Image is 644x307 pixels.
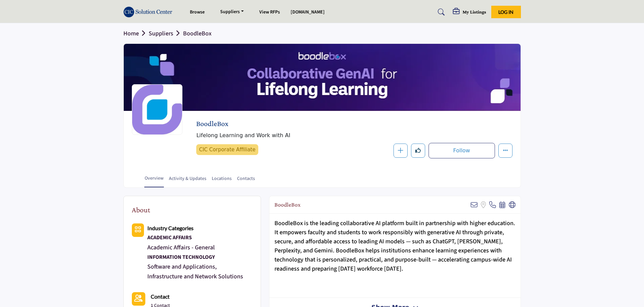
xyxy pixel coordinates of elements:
[498,144,513,158] button: More details
[147,252,253,262] div: Technology infrastructure, software solutions, and digital transformation services for higher edu...
[274,297,371,305] strong: Why BoodleBox for Your Institution?
[147,252,253,262] a: INFORMATION TECHNOLOGY
[147,233,253,242] a: ACADEMIC AFFAIRS
[144,175,164,187] a: Overview
[132,223,144,237] button: Category Icon
[453,8,486,16] div: My Listings
[215,7,248,17] a: Suppliers
[211,175,232,187] a: Locations
[190,9,205,16] a: Browse
[291,9,325,16] a: [DOMAIN_NAME]
[123,29,149,38] a: Home
[429,143,495,158] button: Follow
[274,219,515,273] span: BoodleBox is the leading collaborative AI platform built in partnership with higher education. It...
[196,144,258,155] span: CIC Corporate Affiliate
[147,224,194,233] a: Industry Categories
[147,243,215,252] a: Academic Affairs - General
[183,29,211,38] a: BoodleBox
[411,144,425,158] button: Like
[147,272,243,281] a: Infrastructure and Network Solutions
[132,292,145,306] a: Link of redirect to contact page
[151,292,170,301] a: Contact
[237,175,255,187] a: Contacts
[196,131,412,140] span: Lifelong Learning and Work with AI
[463,9,486,15] h5: My Listings
[196,119,382,128] h2: BoodleBox
[132,204,150,215] h2: About
[431,7,449,18] a: Search
[498,9,514,15] span: Log In
[151,293,170,300] b: Contact
[491,6,521,18] button: Log In
[147,225,194,231] b: Industry Categories
[132,292,145,306] button: Contact-Employee Icon
[147,263,217,271] a: Software and Applications,
[169,175,207,187] a: Activity & Updates
[123,6,176,18] img: site Logo
[147,233,253,242] div: Academic program development, faculty resources, and curriculum enhancement solutions for higher ...
[274,201,300,208] h2: BoodleBox
[149,29,183,38] a: Suppliers
[259,9,280,16] a: View RFPs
